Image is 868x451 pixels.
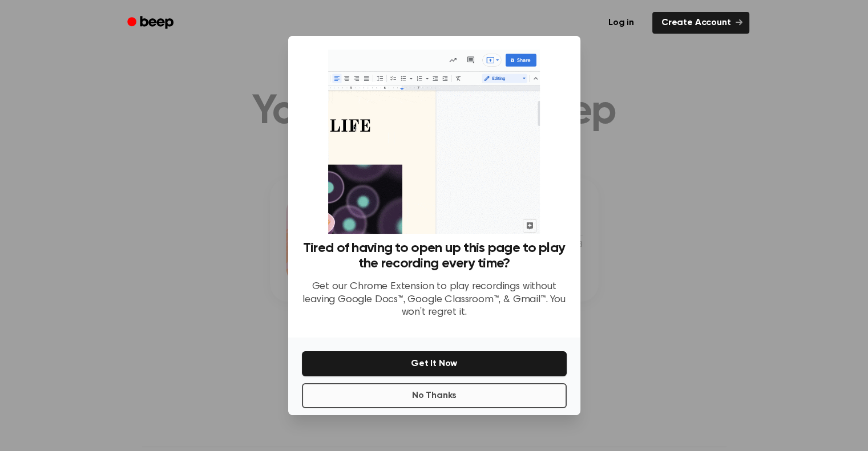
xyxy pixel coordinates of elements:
h3: Tired of having to open up this page to play the recording every time? [302,241,567,271]
button: Get It Now [302,351,567,376]
a: Create Account [652,12,749,34]
p: Get our Chrome Extension to play recordings without leaving Google Docs™, Google Classroom™, & Gm... [302,281,567,319]
button: No Thanks [302,383,567,408]
img: Beep extension in action [328,50,540,234]
a: Beep [119,12,184,34]
a: Log in [597,10,645,36]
